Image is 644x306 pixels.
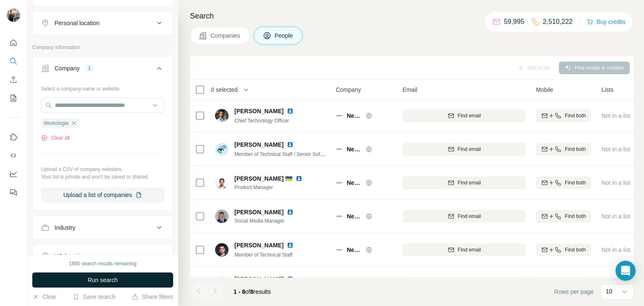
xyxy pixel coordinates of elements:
p: 2,510,222 [543,17,573,27]
span: Social Media Manager [234,217,304,225]
button: Upload a list of companies [41,187,164,202]
span: Lists [601,86,613,94]
img: Avatar [215,210,229,223]
span: Not in a list [601,213,630,220]
div: Personal location [55,19,99,27]
button: HQ location [33,246,173,266]
span: Workologie [44,119,69,127]
img: Logo of Near Ai [336,213,343,220]
div: 1 [85,65,94,72]
div: Industry [55,223,75,232]
span: Not in a list [601,246,630,253]
button: Feedback [7,185,20,200]
button: Use Surfe on LinkedIn [7,130,20,145]
img: Logo of Near Ai [336,179,343,186]
p: 59,995 [504,17,525,27]
span: Find email [458,179,481,187]
span: Near Ai [347,145,361,153]
span: [PERSON_NAME] [234,107,283,115]
span: [PERSON_NAME] [234,275,283,283]
img: Avatar [7,8,20,22]
p: 10 [606,287,613,296]
img: Avatar [215,243,229,257]
button: Share filters [132,293,173,301]
span: Find email [458,112,481,119]
button: Run search [32,272,173,288]
p: Your list is private and won't be saved or shared. [41,173,164,181]
div: Select a company name or website [41,82,164,93]
span: [PERSON_NAME] [234,140,283,149]
button: Clear all [41,134,70,142]
span: Near Ai [347,179,361,187]
button: Clear [32,293,56,301]
span: Not in a list [601,146,630,153]
span: Companies [210,31,241,40]
span: Find both [565,145,586,153]
span: Near Ai [347,112,361,120]
img: Logo of Near Ai [336,112,343,119]
button: Personal location [33,13,173,33]
button: Use Surfe API [7,148,20,163]
button: Find both [536,143,591,156]
button: Find both [536,109,591,122]
span: Find both [565,246,586,254]
span: Find both [565,179,586,187]
span: 0 selected [211,86,238,94]
span: results [234,288,271,295]
img: LinkedIn logo [287,141,293,148]
span: Near Ai [347,212,361,220]
button: Search [7,54,20,69]
div: HQ location [55,252,85,260]
button: Find email [402,244,526,256]
span: Near Ai [347,246,361,254]
button: Find email [402,210,526,223]
span: Find email [458,213,481,220]
span: Mobile [536,86,553,94]
span: Run search [88,276,118,284]
span: 8 [250,288,254,295]
div: GH [215,277,229,290]
img: Avatar [215,143,229,156]
img: LinkedIn logo [296,175,302,182]
button: Find email [402,109,526,122]
span: Product Manager [234,184,312,191]
span: Find email [458,145,481,153]
span: Rows per page [554,288,594,296]
span: [PERSON_NAME] [234,208,283,216]
span: 1 - 8 [234,288,245,295]
button: Industry [33,218,173,238]
img: Avatar [215,176,229,189]
img: LinkedIn logo [287,108,293,114]
span: Find both [565,112,586,119]
button: Buy credits [587,16,626,28]
button: Find both [536,277,591,290]
span: [PERSON_NAME] [234,241,283,249]
span: People [275,31,294,40]
button: Quick start [7,35,20,50]
button: Company1 [33,58,173,82]
button: Enrich CSV [7,72,20,87]
h4: Search [190,10,634,22]
button: Dashboard [7,166,20,182]
span: Chief Technology Officer [234,118,289,124]
div: Company [55,64,80,73]
img: LinkedIn logo [287,209,293,215]
div: Open Intercom Messenger [615,261,636,281]
div: 1890 search results remaining [69,260,137,267]
span: Find email [458,246,481,254]
button: Save search [73,293,115,301]
img: Logo of Near Ai [336,146,343,153]
span: Company [336,86,361,94]
span: [PERSON_NAME] 🇺🇦 [234,175,292,182]
button: Find both [536,176,591,189]
button: Find email [402,176,526,189]
button: My lists [7,91,20,106]
span: Member of Technical Staff [234,252,292,258]
span: Not in a list [601,179,630,186]
button: Find email [402,143,526,156]
button: Find both [536,210,591,223]
span: of [245,288,250,295]
button: Find email [402,277,526,290]
img: LinkedIn logo [287,276,293,283]
img: LinkedIn logo [287,242,293,249]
